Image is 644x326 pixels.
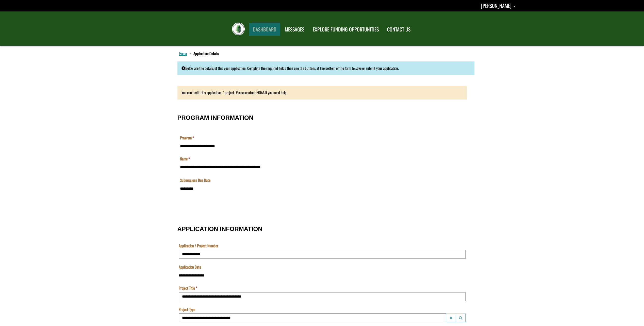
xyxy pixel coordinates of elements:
h3: PROGRAM INFORMATION [177,115,467,121]
label: Project Type [179,307,195,312]
textarea: Acknowledgement [1,7,245,31]
input: Program is a required field. [1,7,245,15]
a: Kristofer Heemeryck [481,2,515,9]
nav: Main Navigation [248,22,414,36]
a: Home [178,50,188,57]
li: Application Details [189,51,219,56]
a: DASHBOARD [249,23,280,36]
input: Project Title [179,292,466,301]
button: Project Type Clear lookup field [446,314,456,322]
div: You can't edit this application / project. Please contact FRIAA if you need help. [177,86,467,99]
span: [PERSON_NAME] [481,2,511,9]
input: Project Type [179,313,446,322]
label: Submissions Due Date [1,42,32,48]
label: Application Date [179,264,201,270]
a: MESSAGES [281,23,308,36]
div: Below are the details of this your application. Complete the required fields then use the buttons... [177,61,474,75]
button: Project Type Launch lookup modal [456,314,466,322]
label: The name of the custom entity. [1,21,11,26]
label: Application / Project Number [179,243,218,248]
fieldset: PROGRAM INFORMATION [177,109,467,215]
input: Name [1,28,245,37]
label: Project Title [179,285,197,291]
a: CONTACT US [383,23,414,36]
a: EXPLORE FUNDING OPPORTUNITIES [309,23,383,36]
h3: APPLICATION INFORMATION [177,226,467,232]
img: FRIAA Submissions Portal [232,23,245,35]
